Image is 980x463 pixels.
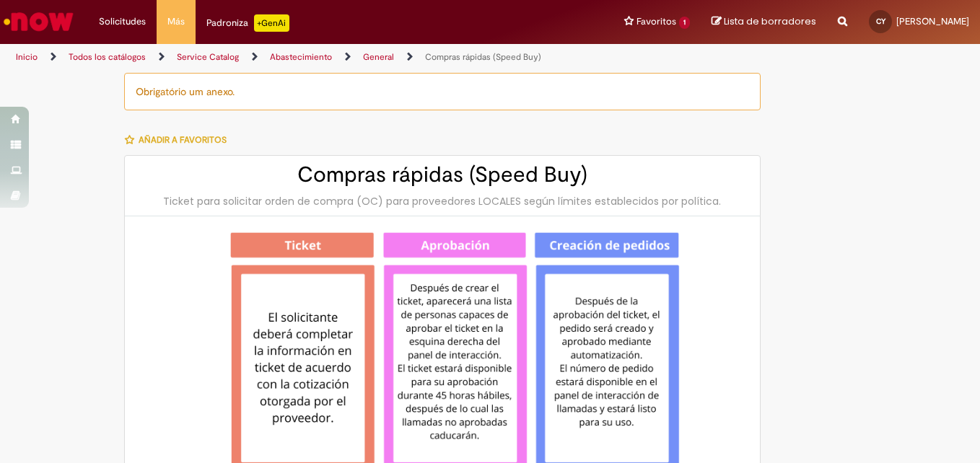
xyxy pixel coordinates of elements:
span: Favoritos [636,14,676,29]
span: CY [876,17,885,26]
span: Más [167,14,185,29]
div: Padroniza [206,14,289,32]
span: Solicitudes [99,14,146,29]
span: Lista de borradores [724,14,816,28]
div: Obrigatório um anexo. [124,73,761,110]
h2: Compras rápidas (Speed Buy) [139,163,745,187]
a: General [363,51,394,63]
a: Service Catalog [177,51,239,63]
p: +GenAi [254,14,289,32]
a: Lista de borradores [712,15,816,29]
img: ServiceNow [1,7,76,36]
a: Compras rápidas (Speed Buy) [425,51,541,63]
ul: Rutas de acceso a la página [11,44,642,71]
a: Abastecimiento [270,51,332,63]
span: Añadir a favoritos [139,134,227,146]
span: 1 [679,17,690,29]
a: Inicio [16,51,38,63]
div: Ticket para solicitar orden de compra (OC) para proveedores LOCALES según límites establecidos po... [139,194,745,208]
a: Todos los catálogos [69,51,146,63]
button: Añadir a favoritos [124,125,235,155]
span: [PERSON_NAME] [896,15,969,27]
